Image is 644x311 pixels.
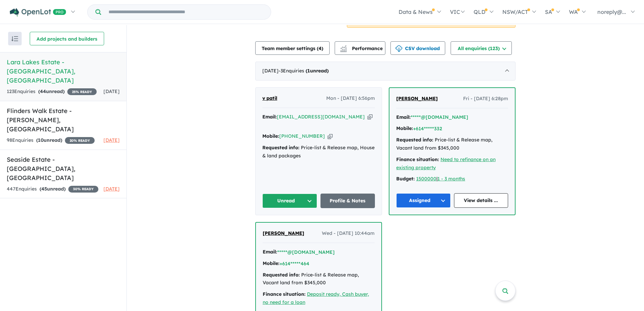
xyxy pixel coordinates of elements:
span: 44 [40,88,46,94]
button: Unread [262,194,317,208]
span: 45 [41,186,47,192]
strong: Mobile: [262,133,279,139]
strong: ( unread) [38,88,65,94]
span: v patil [262,95,277,101]
strong: Mobile: [263,260,280,266]
strong: Requested info: [262,145,300,151]
img: download icon [396,45,402,52]
strong: Email: [396,114,411,120]
span: - 3 Enquir ies [279,68,329,74]
div: [DATE] [255,62,516,81]
input: Try estate name, suburb, builder or developer [102,5,269,19]
strong: Budget: [396,176,415,182]
span: Mon - [DATE] 6:56pm [326,94,375,103]
strong: Finance situation: [263,291,306,297]
span: [DATE] [103,88,120,94]
a: v patil [262,94,277,103]
button: CSV download [390,41,445,55]
div: | [396,175,508,183]
a: Deposit ready, Cash buyer, no need for a loan [263,291,369,305]
strong: Finance situation: [396,156,439,162]
div: 447 Enquir ies [7,185,98,193]
a: [EMAIL_ADDRESS][DOMAIN_NAME] [277,114,365,120]
span: Fri - [DATE] 6:28pm [463,95,508,103]
div: Price-list & Release map, Vacant land from $345,000 [263,271,375,287]
button: Team member settings (4) [255,41,330,55]
img: sort.svg [11,36,18,41]
div: 123 Enquir ies [7,88,97,96]
a: Need to refinance on an existing property [396,156,496,171]
h5: Flinders Walk Estate - [PERSON_NAME] , [GEOGRAPHIC_DATA] [7,106,120,134]
a: View details ... [454,193,508,208]
a: [PERSON_NAME] [263,229,304,238]
span: 10 [38,137,44,143]
a: Profile & Notes [320,194,375,208]
strong: ( unread) [36,137,62,143]
div: Price-list & Release map, Vacant land from $345,000 [396,136,508,152]
span: [DATE] [103,137,120,143]
button: Copy [328,133,333,140]
a: [PHONE_NUMBER] [279,133,325,139]
span: [PERSON_NAME] [263,230,304,236]
div: 98 Enquir ies [7,136,95,145]
img: line-chart.svg [340,45,347,49]
strong: ( unread) [306,68,329,74]
span: [PERSON_NAME] [396,95,438,102]
a: 1500000 [416,176,436,182]
button: All enquiries (123) [451,41,512,55]
a: [PERSON_NAME] [396,95,438,103]
strong: ( unread) [40,186,66,192]
span: 1 [307,68,310,74]
span: 4 [318,45,321,51]
strong: Requested info: [263,272,300,278]
strong: Email: [263,249,277,255]
h5: Seaside Estate - [GEOGRAPHIC_DATA] , [GEOGRAPHIC_DATA] [7,155,120,182]
img: Openlot PRO Logo White [10,8,66,17]
strong: Mobile: [396,125,413,131]
span: 30 % READY [68,186,98,193]
button: Copy [367,113,373,120]
div: Price-list & Release map, House & land packages [262,144,375,160]
span: Wed - [DATE] 10:44am [322,229,375,238]
a: 1 - 3 months [437,176,465,182]
button: Performance [335,41,385,55]
button: Assigned [396,193,451,208]
button: Add projects and builders [30,32,104,45]
span: 20 % READY [65,137,95,144]
img: bar-chart.svg [340,47,347,52]
strong: Email: [262,114,277,120]
span: 25 % READY [67,88,97,95]
span: [DATE] [103,186,120,192]
h5: Lara Lakes Estate - [GEOGRAPHIC_DATA] , [GEOGRAPHIC_DATA] [7,58,120,85]
span: noreply@... [597,8,626,15]
strong: Requested info: [396,137,433,143]
span: Performance [341,45,383,51]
